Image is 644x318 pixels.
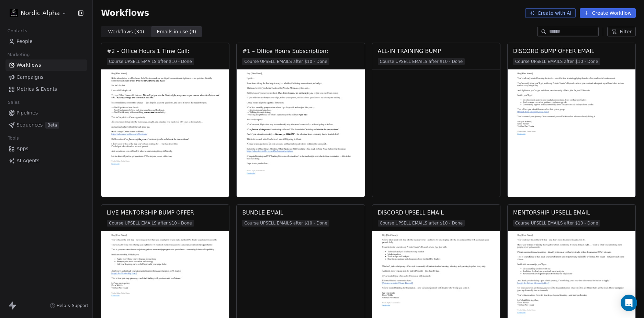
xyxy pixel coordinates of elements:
span: Apps [16,145,29,152]
span: Course UPSELL EMAILS after $10 - Done [378,58,465,65]
div: LIVE MENTORSHIP BUMP OFFER [107,209,194,217]
span: Marketing [4,50,33,60]
span: Course UPSELL EMAILS after $10 - Done [242,220,329,227]
span: Tools [5,133,22,143]
div: MENTORSHIP UPSELL EMAIL [513,209,590,217]
span: Course UPSELL EMAILS after $10 - Done [107,220,194,227]
span: Filter [620,28,632,35]
span: Sales [5,97,23,108]
a: AI Agents [5,155,87,166]
span: Beta [45,122,59,129]
img: Preview [237,69,364,197]
span: Pipelines [16,109,38,117]
div: #2 – Office Hours 1 Time Call: [107,47,189,55]
span: Nordic Alpha [21,9,60,18]
a: Apps [5,143,87,154]
span: Contacts [4,26,30,36]
span: Course UPSELL EMAILS after $10 - Done [107,58,194,65]
span: Course UPSELL EMAILS after $10 - Done [513,58,600,65]
span: Help & Support [57,303,88,308]
span: Metrics & Events [16,86,57,93]
span: Campaigns [16,74,43,81]
div: Open Intercom Messenger [621,295,637,311]
button: Create with AI [525,8,576,18]
span: Workflows [101,8,149,18]
span: AI Agents [16,157,39,164]
a: SequencesBeta [5,119,87,131]
img: Preview [508,69,635,197]
img: Nordic%20Alpha%20Discord%20Icon.png [10,9,18,17]
button: Create Workflow [580,8,636,18]
img: Preview [372,69,500,197]
a: People [5,36,87,47]
div: BUNDLE EMAIL [242,209,283,217]
a: Help & Support [50,303,88,308]
span: Course UPSELL EMAILS after $10 - Done [513,220,600,227]
span: Workflows [16,62,41,69]
span: Sequences [16,121,43,129]
span: People [16,38,33,45]
a: Pipelines [5,107,87,119]
a: Campaigns [5,72,87,83]
button: Nordic Alpha [8,7,68,19]
div: DISCORD UPSELL EMAIL [378,209,444,217]
div: ALL-IN TRAINING BUMP [378,47,441,55]
span: Course UPSELL EMAILS after $10 - Done [378,220,465,227]
a: Workflows [5,59,87,71]
span: Workflows ( 34 ) [108,28,144,35]
div: DISCORD BUMP OFFER EMAIL [513,47,595,55]
button: Filter [607,27,636,36]
img: Preview [101,69,229,197]
a: Metrics & Events [5,84,87,95]
div: #1 – Office Hours Subscription: [242,47,328,55]
span: Course UPSELL EMAILS after $10 - Done [242,58,329,65]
